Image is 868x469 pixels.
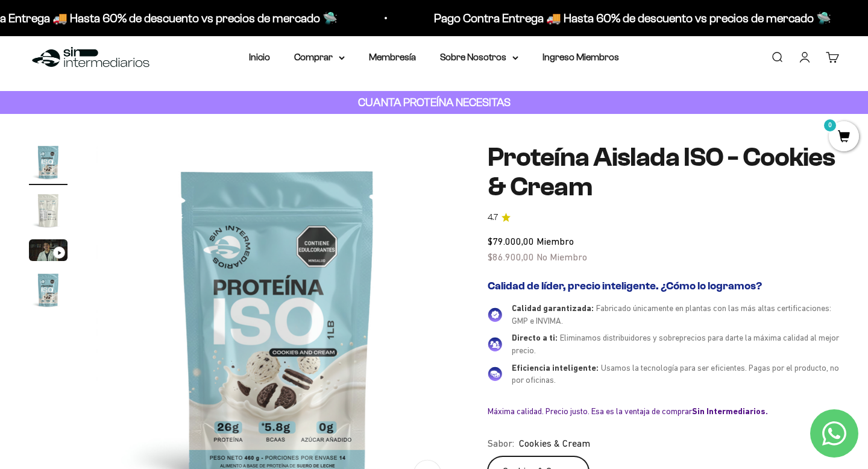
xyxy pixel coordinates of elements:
span: Directo a ti: [512,333,558,342]
span: 4.7 [488,211,498,224]
span: Fabricado únicamente en plantas con las más altas certificaciones: GMP e INVIMA. [512,303,831,326]
img: Proteína Aislada ISO - Cookies & Cream [29,271,68,309]
span: $86.900,00 [488,251,534,262]
img: Proteína Aislada ISO - Cookies & Cream [29,191,68,230]
img: Calidad garantizada [488,307,502,322]
a: Ingreso Miembros [542,52,619,62]
button: Ir al artículo 3 [29,239,68,265]
span: $79.000,00 [488,236,534,247]
span: No Miembro [536,251,587,262]
span: Calidad garantizada: [512,303,594,313]
button: Ir al artículo 1 [29,143,68,185]
button: Ir al artículo 4 [29,271,68,313]
b: Sin Intermediarios. [692,406,768,416]
h1: Proteína Aislada ISO - Cookies & Cream [488,143,839,201]
mark: 0 [823,118,837,133]
img: Proteína Aislada ISO - Cookies & Cream [29,143,68,181]
button: Ir al artículo 2 [29,191,68,233]
h2: Calidad de líder, precio inteligente. ¿Cómo lo logramos? [488,280,839,293]
a: Inicio [249,52,270,62]
span: Eliminamos distribuidores y sobreprecios para darte la máxima calidad al mejor precio. [512,333,839,355]
a: Membresía [369,52,416,62]
a: 0 [829,131,859,144]
p: Pago Contra Entrega 🚚 Hasta 60% de descuento vs precios de mercado 🛸 [432,8,829,28]
img: Directo a ti [488,337,502,351]
summary: Sobre Nosotros [440,49,518,65]
legend: Sabor: [488,436,514,452]
span: Eficiencia inteligente: [512,363,599,373]
a: 4.74.7 de 5.0 estrellas [488,211,839,224]
div: Máxima calidad. Precio justo. Esa es la ventaja de comprar [488,406,839,417]
span: Miembro [536,236,574,247]
img: Eficiencia inteligente [488,367,502,381]
span: Usamos la tecnología para ser eficientes. Pagas por el producto, no por oficinas. [512,363,839,385]
summary: Comprar [294,49,345,65]
strong: CUANTA PROTEÍNA NECESITAS [358,96,511,109]
span: Cookies & Cream [519,436,590,452]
